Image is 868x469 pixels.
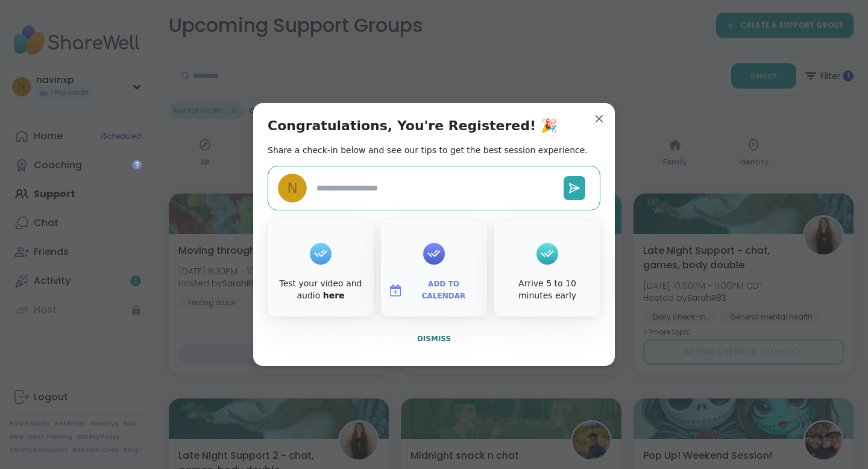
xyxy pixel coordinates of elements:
a: here [323,291,345,300]
span: n [287,178,297,199]
img: ShareWell Logomark [388,283,403,298]
h1: Congratulations, You're Registered! 🎉 [268,118,557,134]
span: Dismiss [417,335,451,343]
div: Arrive 5 to 10 minutes early [497,278,598,301]
h2: Share a check-in below and see our tips to get the best session experience. [268,144,588,156]
button: Add to Calendar [383,278,485,303]
iframe: Spotlight [132,160,142,169]
span: Add to Calendar [407,279,480,302]
div: Test your video and audio [270,278,371,301]
button: Dismiss [268,326,600,351]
